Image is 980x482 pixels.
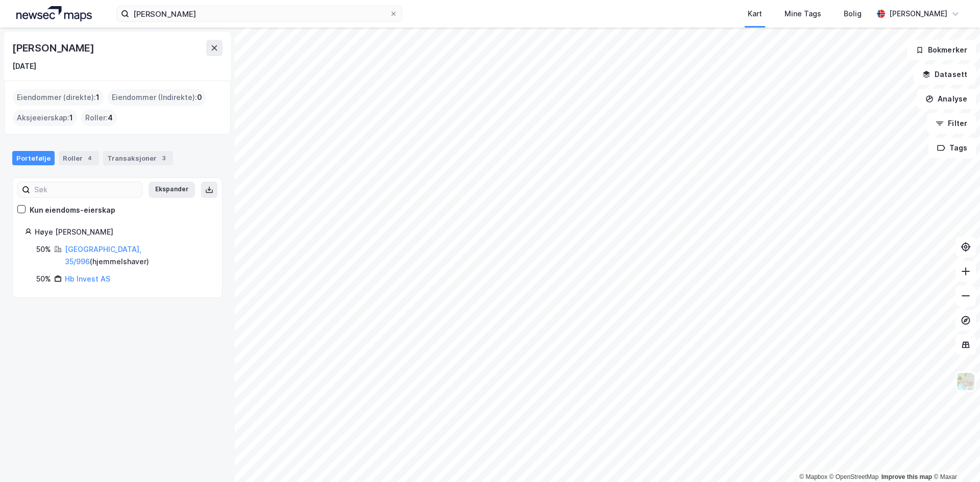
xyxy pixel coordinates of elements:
[927,113,976,134] button: Filter
[65,245,141,266] a: [GEOGRAPHIC_DATA], 35/996
[30,182,142,197] input: Søk
[928,138,976,158] button: Tags
[929,433,980,482] iframe: Chat Widget
[108,89,206,106] div: Eiendommer (Indirekte) :
[108,112,113,124] span: 4
[889,8,947,20] div: [PERSON_NAME]
[59,151,99,165] div: Roller
[65,274,110,283] a: Hb Invest AS
[829,473,879,480] a: OpenStreetMap
[96,91,100,104] span: 1
[30,204,115,216] div: Kun eiendoms-eierskap
[13,89,104,106] div: Eiendommer (direkte) :
[13,110,77,126] div: Aksjeeierskap :
[197,91,202,104] span: 0
[12,60,36,72] div: [DATE]
[159,153,169,163] div: 3
[799,473,827,480] a: Mapbox
[149,182,195,198] button: Ekspander
[16,6,92,21] img: logo.a4113a55bc3d86da70a041830d287a7e.svg
[907,40,976,60] button: Bokmerker
[917,89,976,109] button: Analyse
[914,64,976,85] button: Datasett
[844,8,862,20] div: Bolig
[956,372,975,391] img: Z
[103,151,173,165] div: Transaksjoner
[12,40,96,56] div: [PERSON_NAME]
[12,151,55,165] div: Portefølje
[881,473,932,480] a: Improve this map
[69,112,73,124] span: 1
[36,273,51,285] div: 50%
[36,243,51,256] div: 50%
[85,153,95,163] div: 4
[65,243,210,268] div: ( hjemmelshaver )
[129,6,389,21] input: Søk på adresse, matrikkel, gårdeiere, leietakere eller personer
[81,110,117,126] div: Roller :
[785,8,821,20] div: Mine Tags
[748,8,762,20] div: Kart
[35,226,210,238] div: Høye [PERSON_NAME]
